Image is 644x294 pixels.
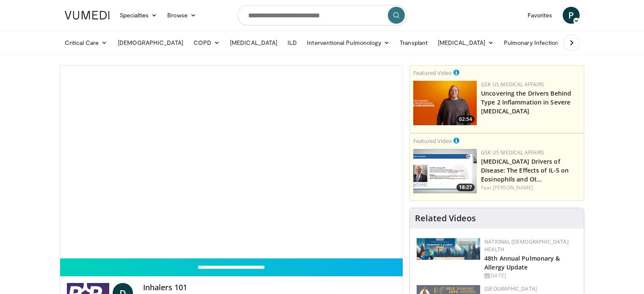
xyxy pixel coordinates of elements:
a: [PERSON_NAME] [493,184,533,191]
a: P [563,7,580,24]
h4: Inhalers 101 [143,283,396,292]
img: 763bf435-924b-49ae-a76d-43e829d5b92f.png.150x105_q85_crop-smart_upscale.png [413,81,477,125]
a: [MEDICAL_DATA] Drivers of Disease: The Effects of IL-5 on Eosinophils and Ot… [481,157,569,183]
a: Favorites [522,7,558,24]
a: Critical Care [60,34,113,51]
a: 48th Annual Pulmonary & Allergy Update [484,254,560,271]
small: Featured Video [413,137,452,145]
a: Interventional Pulmonology [302,34,395,51]
img: b90f5d12-84c1-472e-b843-5cad6c7ef911.jpg.150x105_q85_autocrop_double_scale_upscale_version-0.2.jpg [417,238,480,260]
a: Transplant [395,34,433,51]
a: Pulmonary Infection [499,34,572,51]
div: [DATE] [484,272,577,280]
a: [DEMOGRAPHIC_DATA] [113,34,188,51]
a: COPD [188,34,225,51]
a: GSK US Medical Affairs [481,81,544,88]
a: GSK US Medical Affairs [481,149,544,156]
span: 02:54 [456,115,475,123]
a: [GEOGRAPHIC_DATA] [484,285,537,292]
img: VuMedi Logo [65,11,110,19]
input: Search topics, interventions [238,5,407,25]
video-js: Video Player [60,66,403,258]
a: National [DEMOGRAPHIC_DATA] Health [484,238,569,253]
span: 18:27 [456,184,475,191]
a: Specialties [115,7,163,24]
a: [MEDICAL_DATA] [225,34,282,51]
a: 02:54 [413,81,477,125]
img: 3f87c9d9-730d-4866-a1ca-7d9e9da8198e.png.150x105_q85_crop-smart_upscale.png [413,149,477,193]
div: Feat. [481,184,580,192]
a: ILD [282,34,302,51]
a: 18:27 [413,149,477,193]
a: [MEDICAL_DATA] [433,34,499,51]
a: Browse [162,7,201,24]
h4: Related Videos [415,213,476,223]
a: Uncovering the Drivers Behind Type 2 Inflammation in Severe [MEDICAL_DATA] [481,89,571,115]
small: Featured Video [413,69,452,77]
